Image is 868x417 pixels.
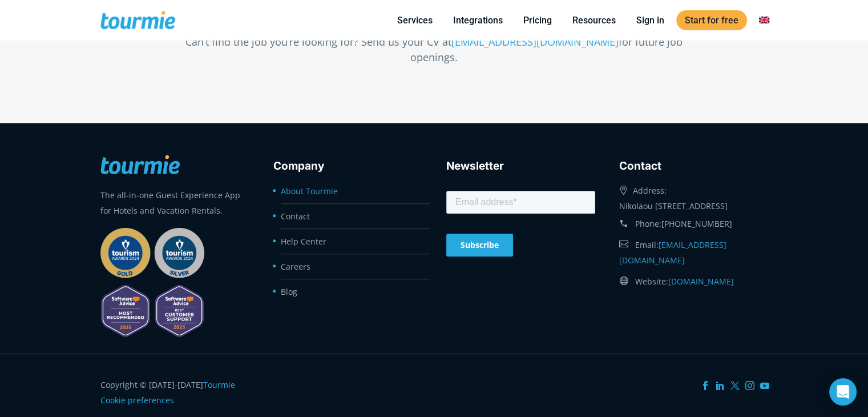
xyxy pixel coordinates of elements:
[281,186,338,197] a: About Tourmie
[829,378,857,406] div: Open Intercom Messenger
[760,381,769,390] a: YouTube
[564,13,624,27] a: Resources
[100,395,174,406] a: Cookie preferences
[281,236,326,247] a: Help Center
[730,381,740,390] a: Twitter
[389,13,441,27] a: Services
[281,286,297,297] a: Blog
[668,276,734,287] a: [DOMAIN_NAME]
[661,218,732,229] a: [PHONE_NUMBER]
[446,158,595,175] h3: Newsletter
[716,381,725,390] a: LinkedIn
[619,234,768,271] div: Email:
[451,35,619,49] a: [EMAIL_ADDRESS][DOMAIN_NAME]
[515,13,560,27] a: Pricing
[619,271,768,292] div: Website:
[619,180,768,214] div: Address: Nikolaou [STREET_ADDRESS]
[701,381,710,390] a: Facebook
[446,189,595,276] iframe: Form 0
[281,261,310,272] a: Careers
[273,158,422,175] h3: Company
[619,214,768,234] div: Phone:
[619,239,726,266] a: [EMAIL_ADDRESS][DOMAIN_NAME]
[745,381,754,390] a: Instagram
[628,13,673,27] a: Sign in
[445,13,511,27] a: Integrations
[100,187,249,218] p: The all-in-one Guest Experience App for Hotels and Vacation Rentals.
[676,10,747,30] a: Start for free
[619,158,768,175] h3: Contact
[203,379,235,390] a: Tourmie
[100,377,249,408] div: Copyright © [DATE]-[DATE]
[281,211,310,222] a: Contact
